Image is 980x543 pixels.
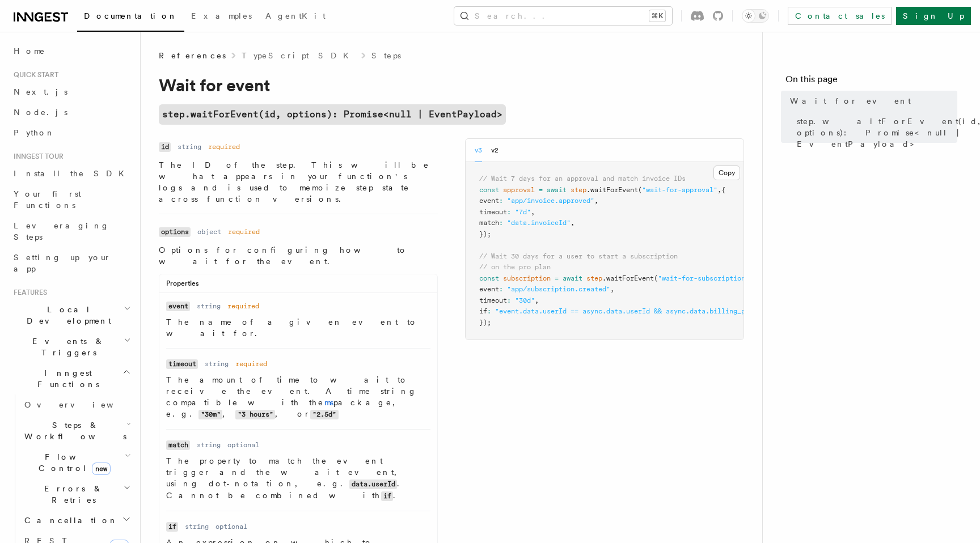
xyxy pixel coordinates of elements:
code: if [381,491,393,501]
span: Install the SDK [14,169,131,178]
span: ( [654,274,658,282]
dd: optional [227,440,259,449]
span: Node.js [14,108,67,117]
span: event [479,285,499,293]
span: Next.js [14,87,67,96]
a: Install the SDK [9,163,133,184]
span: , [610,285,614,293]
a: Steps [371,50,401,61]
span: .waitForEvent [586,186,638,194]
span: match [479,219,499,227]
a: Setting up your app [9,247,133,279]
code: match [166,440,190,450]
span: "app/invoice.approved" [507,197,594,205]
span: Python [14,128,55,137]
span: // Wait 7 days for an approval and match invoice IDs [479,175,686,183]
span: Setting up your app [14,253,111,273]
dd: string [197,302,221,311]
a: Overview [20,394,133,415]
dd: required [228,227,260,236]
span: Local Development [9,304,124,326]
span: step [586,274,602,282]
span: "30d" [515,296,535,304]
button: Events & Triggers [9,331,133,363]
span: event [479,197,499,205]
span: await [563,274,582,282]
a: Examples [184,3,259,31]
code: timeout [166,359,198,369]
span: step [571,186,586,194]
a: Documentation [77,3,184,32]
span: "app/subscription.created" [507,285,610,293]
span: approval [503,186,535,194]
span: Your first Functions [14,189,81,210]
code: event [166,302,190,311]
dd: optional [216,522,247,531]
span: = [555,274,559,282]
span: ( [638,186,642,194]
p: The amount of time to wait to receive the event. A time string compatible with the package, e.g. ... [166,374,430,420]
a: Python [9,122,133,143]
span: "wait-for-subscription" [658,274,749,282]
code: "2.5d" [310,410,338,419]
a: Sign Up [896,7,971,25]
span: "7d" [515,208,531,216]
span: : [499,219,503,227]
a: Home [9,41,133,61]
dd: string [205,359,229,368]
a: Contact sales [788,7,892,25]
button: Cancellation [20,510,133,531]
dd: string [197,440,221,449]
span: : [487,307,491,315]
span: const [479,274,499,282]
button: Toggle dark mode [742,9,769,23]
span: timeout [479,296,507,304]
span: : [499,285,503,293]
span: Overview [24,400,141,409]
a: Your first Functions [9,184,133,215]
button: Flow Controlnew [20,447,133,478]
button: v2 [491,139,499,162]
span: Quick start [9,70,58,79]
dd: required [227,302,259,311]
h1: Wait for event [159,75,612,95]
span: Home [14,45,45,57]
div: Properties [159,279,437,293]
span: if [479,307,487,315]
p: The name of a given event to wait for. [166,316,430,339]
span: : [507,296,511,304]
span: , [531,208,535,216]
span: "event.data.userId == async.data.userId && async.data.billing_plan == 'pro'" [495,307,797,315]
code: options [159,227,191,237]
button: Copy [713,166,740,180]
button: Search...⌘K [454,7,672,25]
code: data.userId [349,480,397,489]
a: AgentKit [259,3,332,31]
span: Examples [191,11,252,20]
span: new [92,463,111,475]
span: .waitForEvent [602,274,654,282]
span: Inngest tour [9,152,64,161]
span: Errors & Retries [20,483,123,506]
span: Steps & Workflows [20,419,126,442]
span: Cancellation [20,515,118,526]
span: Inngest Functions [9,367,122,390]
span: }); [479,319,491,326]
kbd: ⌘K [649,10,665,22]
h4: On this page [785,73,957,91]
code: "3 hours" [235,410,275,419]
dd: required [208,142,240,151]
span: , [594,197,598,205]
span: "wait-for-approval" [642,186,717,194]
span: // Wait 30 days for a user to start a subscription [479,252,678,260]
p: The ID of the step. This will be what appears in your function's logs and is used to memoize step... [159,159,438,205]
p: The property to match the event trigger and the wait event, using dot-notation, e.g. . Cannot be ... [166,455,430,502]
span: References [159,50,226,61]
a: step.waitForEvent(id, options): Promise<null | EventPayload> [159,104,506,125]
a: step.waitForEvent(id, options): Promise<null | EventPayload> [792,111,957,154]
button: Inngest Functions [9,363,133,394]
span: AgentKit [265,11,326,20]
span: timeout [479,208,507,216]
span: = [539,186,543,194]
span: , [571,219,575,227]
